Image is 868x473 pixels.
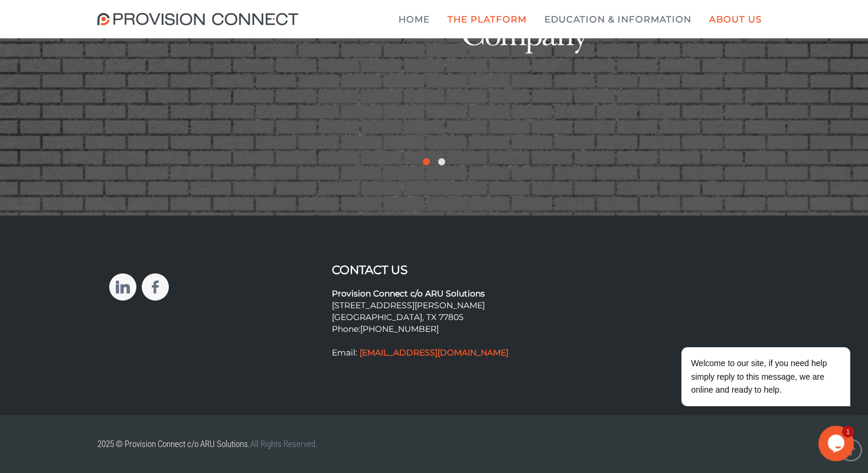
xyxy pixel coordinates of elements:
[332,276,537,359] p: [STREET_ADDRESS][PERSON_NAME] [GEOGRAPHIC_DATA], TX 77805 Phone: Email:
[97,433,425,455] p: 2025 © Provision Connect c/o ARU Solutions.
[357,347,508,358] a: [EMAIL_ADDRESS][DOMAIN_NAME]
[818,426,856,461] iframe: chat widget
[360,347,508,358] strong: [EMAIL_ADDRESS][DOMAIN_NAME]
[332,288,485,299] strong: Provision Connect c/o ARU Solutions
[360,324,439,334] a: [PHONE_NUMBER]
[97,13,304,25] img: Provision Connect
[250,439,318,449] span: All Rights Reserved.
[644,280,856,420] iframe: chat widget
[332,263,537,276] h3: Contact Us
